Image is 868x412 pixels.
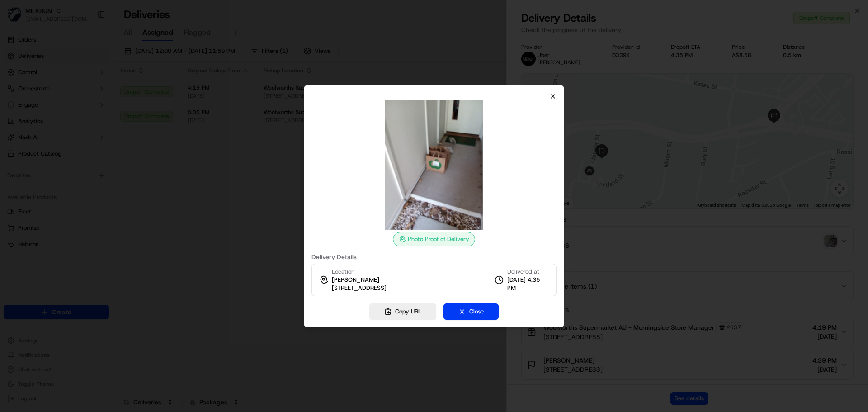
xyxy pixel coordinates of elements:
[369,303,436,320] button: Copy URL
[369,100,499,230] img: photo_proof_of_delivery image
[332,276,379,284] span: [PERSON_NAME]
[332,284,387,292] span: [STREET_ADDRESS]
[393,232,475,246] div: Photo Proof of Delivery
[311,254,557,260] label: Delivery Details
[507,276,549,292] span: [DATE] 4:35 PM
[443,303,499,320] button: Close
[332,268,354,276] span: Location
[507,268,549,276] span: Delivered at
